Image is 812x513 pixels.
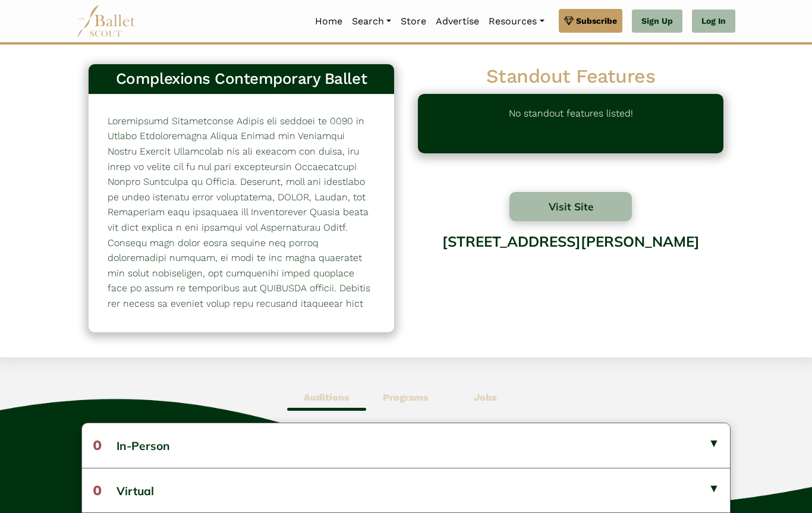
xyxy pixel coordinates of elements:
[576,14,617,27] span: Subscribe
[484,9,549,34] a: Resources
[396,9,431,34] a: Store
[509,192,632,221] button: Visit Site
[559,9,622,33] a: Subscribe
[93,437,102,454] span: 0
[98,69,385,89] h3: Complexions Contemporary Ballet
[692,10,735,33] a: Log In
[418,224,723,320] div: [STREET_ADDRESS][PERSON_NAME]
[564,14,574,27] img: gem.svg
[82,423,731,467] button: 0In-Person
[474,392,497,403] b: Jobs
[509,106,633,141] p: No standout features listed!
[82,468,731,512] button: 0Virtual
[108,114,375,433] p: Loremipsumd Sitametconse Adipis eli seddoei te 0090 in Utlabo Etdoloremagna Aliqua Enimad min Ven...
[304,392,350,403] b: Auditions
[632,10,682,33] a: Sign Up
[93,482,102,499] span: 0
[310,9,347,34] a: Home
[383,392,429,403] b: Programs
[347,9,396,34] a: Search
[431,9,484,34] a: Advertise
[418,64,723,89] h2: Standout Features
